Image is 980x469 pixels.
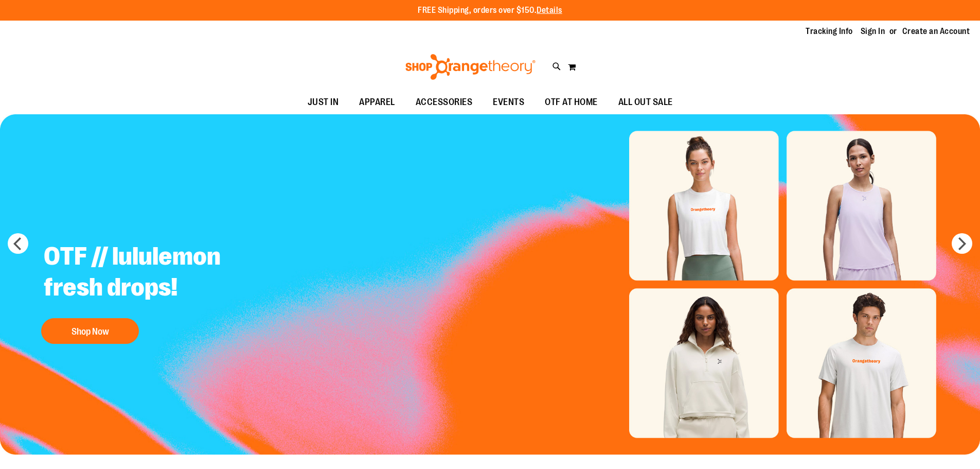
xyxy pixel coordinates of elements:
button: next [952,233,972,254]
img: Shop Orangetheory [404,54,537,80]
span: EVENTS [493,91,524,114]
span: ACCESSORIES [416,91,473,114]
p: FREE Shipping, orders over $150. [418,5,562,16]
span: OTF AT HOME [545,91,598,114]
h2: OTF // lululemon fresh drops! [36,233,292,313]
button: prev [8,233,28,254]
span: JUST IN [308,91,339,114]
a: OTF // lululemon fresh drops! Shop Now [36,233,292,349]
button: Shop Now [41,318,139,344]
a: Create an Account [902,26,970,37]
a: Sign In [861,26,885,37]
a: Details [537,6,562,15]
a: Tracking Info [806,26,853,37]
span: APPAREL [359,91,395,114]
span: ALL OUT SALE [618,91,673,114]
